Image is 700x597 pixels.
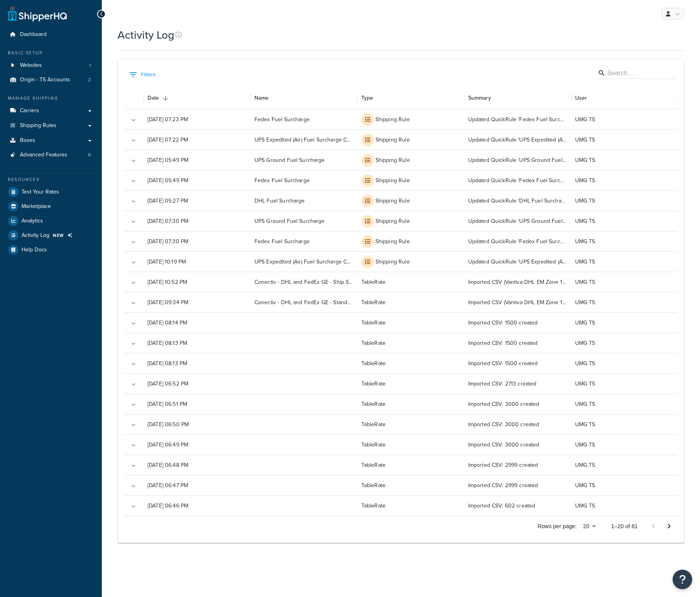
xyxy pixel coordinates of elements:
[20,137,35,144] span: Boxes
[464,455,571,475] div: Imported CSV: 2999 created
[144,312,251,333] div: [DATE] 08:14 PM
[128,420,139,430] button: Expand
[357,414,464,434] div: TableRate
[571,231,678,251] div: UMG TS
[464,129,571,150] div: Updated QuickRule 'UPS Expedited (Air) Fuel Surcharge Collection': By a Percentage
[251,170,357,190] div: Fedex Fuel Surcharge
[88,77,91,83] span: 2
[128,318,139,329] button: Expand
[251,109,357,129] div: Fedex Fuel Surcharge
[464,394,571,414] div: Imported CSV: 3000 created
[538,522,577,530] p: Rows per page:
[357,373,464,394] div: TableRate
[6,118,96,133] a: Shipping Rules
[128,115,139,125] button: Expand
[375,116,410,124] p: Shipping Rule
[88,152,91,158] span: 6
[571,190,678,211] div: UMG TS
[661,518,677,534] button: Go to next page
[128,298,139,308] button: Expand
[6,73,96,87] li: Origins
[357,495,464,516] div: TableRate
[375,258,410,266] p: Shipping Rule
[6,148,96,162] a: Advanced Features 6
[571,373,678,394] div: UMG TS
[464,150,571,170] div: Updated QuickRule 'UPS Ground Fuel Surcharge': By a Percentage
[128,501,139,512] button: Expand
[128,480,139,491] button: Expand
[361,94,373,102] div: Type
[117,27,174,43] h1: Activity Log
[144,272,251,292] div: [DATE] 10:52 PM
[6,148,96,162] li: Advanced Features
[144,109,251,129] div: [DATE] 07:23 PM
[464,495,571,516] div: Imported CSV: 602 created
[571,414,678,434] div: UMG TS
[464,475,571,495] div: Imported CSV: 2999 created
[128,176,139,186] button: Expand
[571,475,678,495] div: UMG TS
[128,399,139,410] button: Expand
[464,434,571,455] div: Imported CSV: 3000 created
[6,27,96,42] a: Dashboard
[6,176,96,183] div: Resources
[375,177,410,185] p: Shipping Rule
[251,150,357,170] div: UPS Ground Fuel Surcharge
[6,214,96,228] a: Analytics
[6,228,96,242] a: Activity Log NEW
[148,94,159,102] div: Date
[375,156,410,164] p: Shipping Rule
[6,133,96,148] li: Boxes
[375,217,410,225] p: Shipping Rule
[20,152,67,158] span: Advanced Features
[357,312,464,333] div: TableRate
[6,73,96,87] a: Origin - TS Accounts 2
[22,189,59,195] span: Test Your Rates
[144,211,251,231] div: [DATE] 07:30 PM
[611,522,638,530] p: 1–20 of 61
[144,373,251,394] div: [DATE] 06:52 PM
[128,257,139,268] button: Expand
[22,247,47,253] span: Help Docs
[144,129,251,150] div: [DATE] 07:22 PM
[571,109,678,129] div: UMG TS
[160,93,171,104] button: Sort
[20,31,47,38] span: Dashboard
[6,104,96,118] a: Carriers
[144,190,251,211] div: [DATE] 05:27 PM
[20,77,70,83] span: Origin - TS Accounts
[580,521,599,532] div: 20
[464,190,571,211] div: Updated QuickRule 'DHL Fuel Surcharge': By a Flat Rate
[571,150,678,170] div: UMG TS
[20,122,56,129] span: Shipping Rules
[357,475,464,495] div: TableRate
[6,58,96,73] li: Websites
[6,199,96,213] li: Marketplace
[571,251,678,272] div: UMG TS
[464,170,571,190] div: Updated QuickRule 'Fedex Fuel Surcharge': By a Percentage
[571,272,678,292] div: UMG TS
[144,353,251,373] div: [DATE] 08:13 PM
[357,333,464,353] div: TableRate
[357,394,464,414] div: TableRate
[22,203,51,210] span: Marketplace
[571,170,678,190] div: UMG TS
[128,155,139,166] button: Expand
[20,62,42,69] span: Websites
[571,455,678,475] div: UMG TS
[144,414,251,434] div: [DATE] 06:50 PM
[251,272,357,292] div: Conectiv - DHL and FedEx GE - Ship Separately
[571,394,678,414] div: UMG TS
[6,243,96,257] a: Help Docs
[464,109,571,129] div: Updated QuickRule 'Fedex Fuel Surcharge': By a Percentage
[464,333,571,353] div: Imported CSV: 1500 created
[144,434,251,455] div: [DATE] 06:49 PM
[571,495,678,516] div: UMG TS
[464,312,571,333] div: Imported CSV: 1500 created
[128,338,139,349] button: Expand
[6,95,96,102] div: Manage Shipping
[144,475,251,495] div: [DATE] 06:47 PM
